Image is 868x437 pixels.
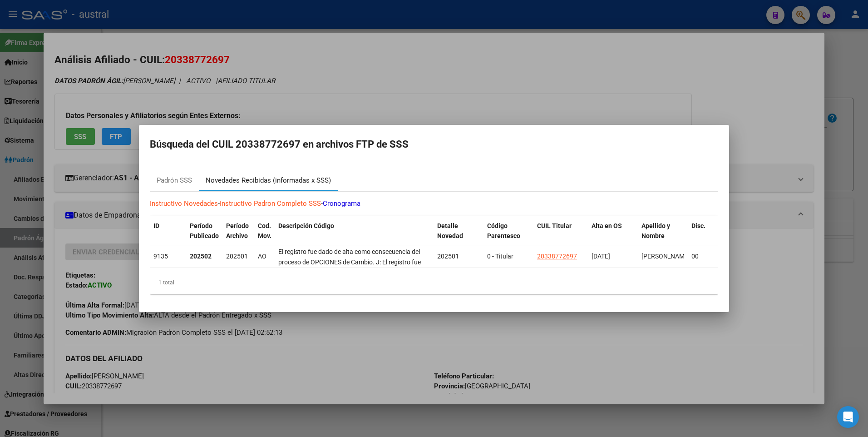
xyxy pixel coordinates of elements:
div: Padrón SSS [157,175,192,186]
datatable-header-cell: Cierre presentación [715,216,765,256]
span: CUIL Titular [537,222,572,229]
datatable-header-cell: Alta en OS [588,216,638,256]
datatable-header-cell: Código Parentesco [483,216,533,256]
a: Instructivo Padron Completo SSS [220,199,321,208]
span: 20338772697 [537,253,577,260]
span: Cod. Mov. [258,222,271,240]
span: Código Parentesco [487,222,520,240]
span: [DATE] [592,253,610,260]
span: 202501 [437,253,459,260]
span: 0 - Titular [487,253,513,260]
span: Apellido y Nombre [641,222,670,240]
p: - - [150,199,718,209]
span: Descripción Código [278,222,334,229]
datatable-header-cell: Descripción Código [275,216,434,256]
span: AO [258,253,266,260]
datatable-header-cell: Cod. Mov. [254,216,275,256]
datatable-header-cell: Período Publicado [186,216,222,256]
span: Período Publicado [190,222,219,240]
div: 1 total [150,271,718,294]
datatable-header-cell: Detalle Novedad [434,216,483,256]
span: Detalle Novedad [437,222,463,240]
h2: Búsqueda del CUIL 20338772697 en archivos FTP de SSS [150,136,718,153]
datatable-header-cell: CUIL Titular [533,216,588,256]
span: 9135 [153,253,168,260]
a: Cronograma [323,199,360,208]
span: Alta en OS [592,222,622,229]
span: ID [153,222,159,229]
span: 202501 [226,253,248,260]
span: Período Archivo [226,222,249,240]
datatable-header-cell: ID [150,216,186,256]
span: Disc. [691,222,705,229]
datatable-header-cell: Período Archivo [222,216,254,256]
span: El registro fue dado de alta como consecuencia del proceso de OPCIONES de Cambio. J: El registro ... [278,248,421,338]
datatable-header-cell: Disc. [688,216,715,256]
datatable-header-cell: Apellido y Nombre [638,216,688,256]
strong: 202502 [190,253,212,260]
div: Novedades Recibidas (informadas x SSS) [206,175,331,186]
div: Open Intercom Messenger [837,406,859,428]
span: [PERSON_NAME] [641,253,690,260]
div: 00 [691,251,711,262]
a: Instructivo Novedades [150,199,218,208]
